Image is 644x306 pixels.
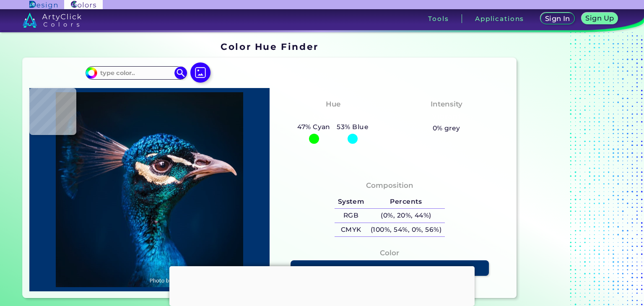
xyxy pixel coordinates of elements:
img: ArtyClick Design logo [29,1,57,9]
input: type color.. [97,67,175,79]
img: img_pavlin.jpg [34,92,265,287]
h5: 0% grey [433,123,460,134]
h3: Vibrant [428,112,465,122]
h4: Intensity [431,98,462,110]
h4: Color [380,247,399,259]
h3: Tools [428,16,449,22]
h5: Sign Up [585,15,614,22]
h5: Percents [367,195,445,209]
h1: Color Hue Finder [221,40,318,53]
a: Sign Up [581,13,618,25]
h5: CMYK [335,223,367,237]
h5: (0%, 20%, 44%) [367,209,445,223]
iframe: Advertisement [169,266,475,304]
a: Sign In [540,13,575,25]
iframe: Advertisement [520,38,625,301]
img: logo_artyclick_colors_white.svg [23,13,82,28]
h5: System [335,195,367,209]
h5: Sign In [545,15,571,22]
h5: (100%, 54%, 0%, 56%) [367,223,445,237]
h4: Composition [366,179,413,192]
img: icon picture [190,62,210,83]
img: icon search [174,67,187,79]
h5: 53% Blue [334,122,372,132]
h5: RGB [335,209,367,223]
h4: Hue [326,98,340,110]
h5: 47% Cyan [294,122,333,132]
h3: Cyan-Blue [309,112,357,122]
h3: Applications [475,16,524,22]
